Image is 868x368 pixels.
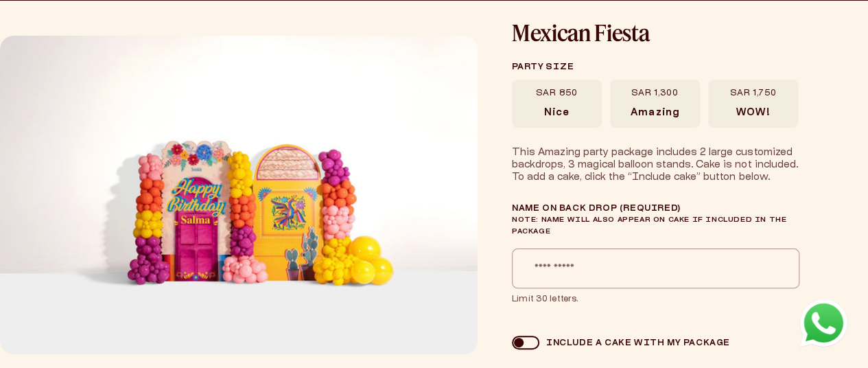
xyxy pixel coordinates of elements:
[512,147,800,184] div: This Amazing party package includes 2 large customized backdrops, 3 magical balloon stands. Cake ...
[736,107,770,119] span: WOW!
[539,338,730,348] div: Include a cake with my package
[512,203,799,238] label: Name on Back Drop (required)
[536,88,578,99] span: SAR 850
[631,107,679,119] span: Amazing
[512,54,798,80] legend: Party size
[631,88,679,99] span: SAR 1,300
[512,22,799,44] h1: Mexican Fiesta
[544,107,570,119] span: Nice
[729,88,776,99] span: SAR 1,750
[512,217,786,235] span: Note: Name will also appear on cake if included in the package
[512,294,799,305] span: Limit 30 letters.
